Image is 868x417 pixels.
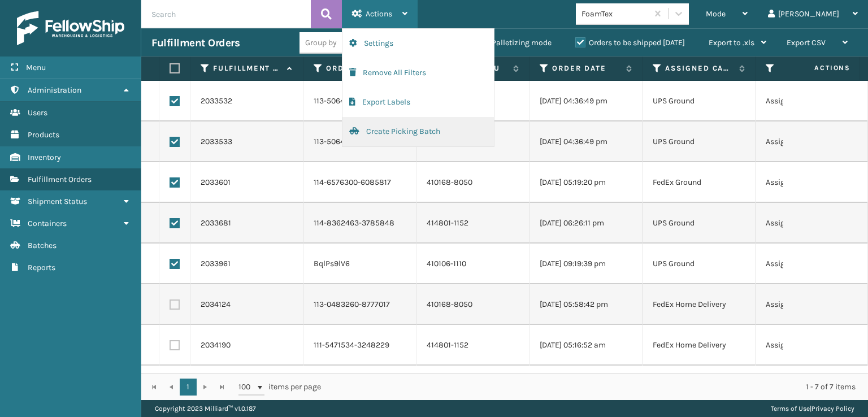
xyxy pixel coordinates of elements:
[303,203,416,244] td: 114-8362463-3785848
[706,9,726,19] span: Mode
[201,340,231,351] a: 2034190
[26,63,46,72] span: Menu
[201,258,231,270] a: 2033961
[151,36,240,50] h3: Fulfillment Orders
[530,81,643,121] td: [DATE] 04:36:49 pm
[303,162,416,203] td: 114-6576300-6085817
[530,284,643,325] td: [DATE] 05:58:42 pm
[238,381,255,393] span: 100
[771,400,854,417] div: |
[17,11,124,45] img: logo
[427,218,468,228] a: 414801-1152
[530,325,643,366] td: [DATE] 05:16:52 am
[213,63,281,73] label: Fulfillment Order Id
[643,325,756,366] td: FedEx Home Delivery
[366,9,392,19] span: Actions
[643,81,756,121] td: UPS Ground
[201,136,232,147] a: 2033533
[342,88,494,117] button: Export Labels
[342,29,494,58] button: Settings
[201,218,231,229] a: 2033681
[155,400,256,417] p: Copyright 2023 Milliard™ v 1.0.187
[581,8,649,20] div: FoamTex
[643,284,756,325] td: FedEx Home Delivery
[811,405,854,412] a: Privacy Policy
[303,284,416,325] td: 113-0483260-8777017
[643,244,756,284] td: UPS Ground
[303,81,416,121] td: 113-5064920-2452208
[303,325,416,366] td: 111-5471534-3248229
[427,259,466,268] a: 410106-1110
[337,381,856,393] div: 1 - 7 of 7 items
[201,177,231,188] a: 2033601
[530,121,643,162] td: [DATE] 04:36:49 pm
[530,162,643,203] td: [DATE] 05:19:20 pm
[342,117,494,146] button: Create Picking Batch
[552,63,620,73] label: Order Date
[303,121,416,162] td: 113-5064920-2452208
[180,379,197,396] a: 1
[643,162,756,203] td: FedEx Ground
[305,37,337,49] div: Group by
[787,38,826,47] span: Export CSV
[326,63,394,73] label: Order Number
[28,241,57,250] span: Batches
[342,58,494,88] button: Remove All Filters
[427,340,468,350] a: 414801-1152
[238,379,321,396] span: items per page
[779,59,857,77] span: Actions
[427,299,472,309] a: 410168-8050
[665,63,734,73] label: Assigned Carrier Service
[28,85,81,95] span: Administration
[201,95,232,107] a: 2033532
[28,197,87,206] span: Shipment Status
[28,130,59,140] span: Products
[709,38,754,47] span: Export to .xls
[303,244,416,284] td: BqlPs9lV6
[427,177,472,187] a: 410168-8050
[28,108,47,118] span: Users
[28,175,92,184] span: Fulfillment Orders
[771,405,810,412] a: Terms of Use
[28,219,67,228] span: Containers
[201,299,231,310] a: 2034124
[28,263,55,272] span: Reports
[643,121,756,162] td: UPS Ground
[28,153,61,162] span: Inventory
[575,38,685,47] label: Orders to be shipped [DATE]
[530,244,643,284] td: [DATE] 09:19:39 pm
[530,203,643,244] td: [DATE] 06:26:11 pm
[643,203,756,244] td: UPS Ground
